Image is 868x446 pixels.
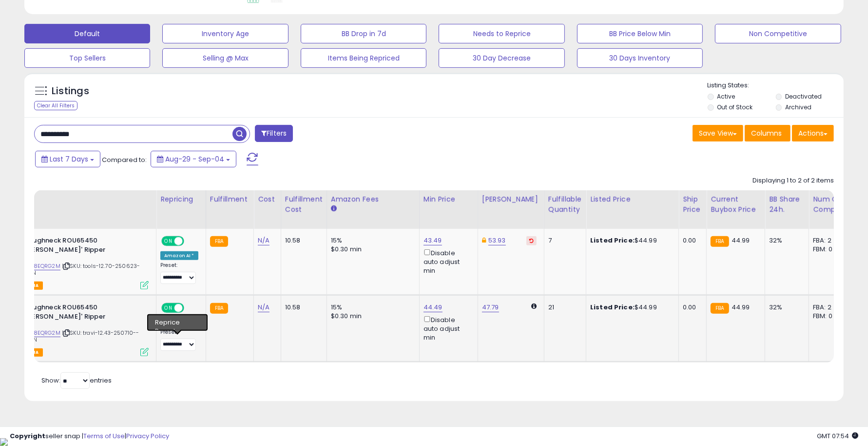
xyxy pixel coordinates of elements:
[785,103,811,111] label: Archived
[482,303,499,312] a: 47.79
[424,236,442,245] a: 43.49
[162,48,288,68] button: Selling @ Max
[751,128,782,138] span: Columns
[813,303,845,312] div: FBA: 2
[683,194,702,215] div: Ship Price
[22,262,60,270] a: B008EQRG2M
[50,154,88,164] span: Last 7 Days
[160,262,198,284] div: Preset:
[22,329,60,337] a: B008EQRG2M
[331,236,412,245] div: 15%
[439,48,564,68] button: 30 Day Decrease
[708,81,844,90] p: Listing States:
[769,236,801,245] div: 32%
[488,236,506,245] a: 53.93
[331,312,412,321] div: $0.30 min
[24,24,150,43] button: Default
[769,303,801,312] div: 32%
[183,304,198,312] span: OFF
[24,48,150,68] button: Top Sellers
[26,348,43,357] span: FBA
[2,236,149,288] div: ASIN:
[2,262,140,277] span: | SKU: tools-12.70-250623--44.25-OWN
[165,154,224,164] span: Aug-29 - Sep-04
[732,303,750,312] span: 44.99
[2,329,139,344] span: | SKU: travi-12.43-250710---44.00-OWN
[711,194,761,215] div: Current Buybox Price
[285,303,319,312] div: 10.58
[102,155,147,164] span: Compared to:
[162,304,174,312] span: ON
[813,245,845,254] div: FBM: 0
[162,237,174,245] span: ON
[715,24,841,43] button: Non Competitive
[52,84,89,98] h5: Listings
[717,92,735,101] label: Active
[769,194,805,215] div: BB Share 24h.
[813,312,845,321] div: FBM: 0
[813,236,845,245] div: FBA: 2
[258,194,277,204] div: Cost
[590,236,635,245] b: Listed Price:
[548,236,579,245] div: 7
[711,236,729,247] small: FBA
[126,431,169,441] a: Privacy Policy
[34,101,77,110] div: Clear All Filters
[35,151,100,167] button: Last 7 Days
[2,303,149,355] div: ASIN:
[590,303,635,312] b: Listed Price:
[785,92,822,101] label: Deactivated
[590,236,671,245] div: $44.99
[210,194,250,204] div: Fulfillment
[160,194,202,204] div: Repricing
[24,303,143,324] b: Roughneck ROU65450 [PERSON_NAME]' Ripper
[210,303,228,314] small: FBA
[577,48,703,68] button: 30 Days Inventory
[693,125,743,142] button: Save View
[711,303,729,314] small: FBA
[717,103,752,111] label: Out of Stock
[792,125,834,142] button: Actions
[331,245,412,254] div: $0.30 min
[183,237,198,245] span: OFF
[83,431,125,441] a: Terms of Use
[548,303,579,312] div: 21
[331,204,337,213] small: Amazon Fees.
[285,236,319,245] div: 10.58
[439,24,564,43] button: Needs to Reprice
[162,24,288,43] button: Inventory Age
[732,236,750,245] span: 44.99
[482,194,540,204] div: [PERSON_NAME]
[817,431,858,441] span: 2025-09-12 07:54 GMT
[160,329,198,351] div: Preset:
[424,247,470,275] div: Disable auto adjust min
[301,48,426,68] button: Items Being Repriced
[577,24,703,43] button: BB Price Below Min
[258,236,270,245] a: N/A
[26,282,43,290] span: FBA
[331,194,415,204] div: Amazon Fees
[752,176,834,185] div: Displaying 1 to 2 of 2 items
[813,194,849,215] div: Num of Comp.
[424,194,474,204] div: Min Price
[255,125,293,142] button: Filters
[301,24,426,43] button: BB Drop in 7d
[548,194,582,215] div: Fulfillable Quantity
[745,125,791,142] button: Columns
[210,236,228,247] small: FBA
[160,318,198,327] div: Amazon AI *
[331,303,412,312] div: 15%
[683,236,699,245] div: 0.00
[10,431,45,441] strong: Copyright
[590,303,671,312] div: $44.99
[424,314,470,342] div: Disable auto adjust min
[41,376,112,385] span: Show: entries
[424,303,443,312] a: 44.49
[285,194,323,215] div: Fulfillment Cost
[10,432,169,441] div: seller snap | |
[24,236,143,257] b: Roughneck ROU65450 [PERSON_NAME]' Ripper
[590,194,675,204] div: Listed Price
[683,303,699,312] div: 0.00
[151,151,236,167] button: Aug-29 - Sep-04
[160,251,198,260] div: Amazon AI *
